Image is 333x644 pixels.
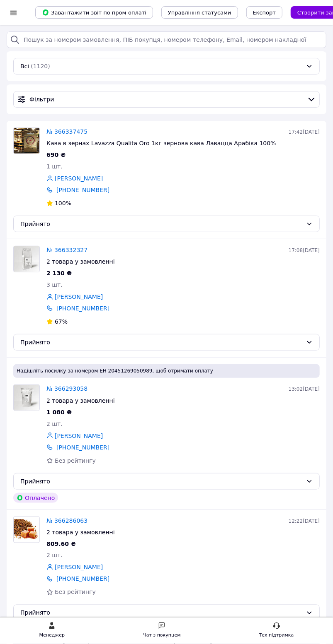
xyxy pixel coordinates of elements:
span: 3 шт. [46,281,63,288]
a: № 366286063 [46,517,88,524]
button: Експорт [246,6,283,19]
span: Надішліть посилку за номером ЕН 20451269050989, щоб отримати оплату [17,368,316,375]
a: [PHONE_NUMBER] [56,576,109,582]
span: 13:02[DATE] [289,386,320,392]
div: Прийнято [20,338,303,347]
span: Без рейтингу [55,457,96,464]
button: Управління статусами [161,6,238,19]
span: 2 шт. [46,421,63,427]
button: Завантажити звіт по пром-оплаті [35,6,153,19]
div: Менеджер [39,632,65,640]
span: 809.60 ₴ [46,541,76,547]
span: Без рейтингу [55,589,96,596]
span: Експорт [253,10,276,16]
a: [PERSON_NAME] [55,293,103,301]
img: Фото товару [14,519,39,540]
span: 67% [55,318,68,325]
a: [PHONE_NUMBER] [56,305,109,312]
a: № 366293058 [46,385,88,392]
span: 100% [55,200,71,207]
a: Фото товару [13,246,40,272]
a: Фото товару [13,127,40,154]
div: Прийнято [20,477,303,486]
a: Фото товару [13,517,40,543]
div: Чат з покупцем [143,632,180,640]
div: Тех підтримка [259,632,294,640]
a: [PERSON_NAME] [55,174,103,183]
img: Фото товару [14,385,39,411]
a: [PHONE_NUMBER] [56,187,109,193]
img: Фото товару [14,246,39,272]
span: 2 130 ₴ [46,270,72,276]
div: 2 товара у замовленні [46,257,320,266]
a: № 366332327 [46,247,88,253]
span: Кава в зернах Lavazza Qualita Oro 1кг зернова кава Лавацца Арабіка 100% [46,140,276,147]
a: Фото товару [13,384,40,411]
span: 17:08[DATE] [289,248,320,253]
span: Управління статусами [168,10,231,16]
div: Прийнято [20,608,303,618]
a: [PHONE_NUMBER] [56,444,109,451]
span: Завантажити звіт по пром-оплаті [42,9,146,16]
div: Оплачено [13,493,58,503]
span: 1 080 ₴ [46,409,72,416]
span: 17:42[DATE] [289,129,320,135]
div: 2 товара у замовленні [46,396,320,405]
div: 2 товара у замовленні [46,528,320,536]
input: Пошук за номером замовлення, ПІБ покупця, номером телефону, Email, номером накладної [7,31,326,48]
a: № 366337475 [46,128,88,135]
a: [PERSON_NAME] [55,563,103,572]
span: 690 ₴ [46,151,66,158]
span: 1 шт. [46,163,63,170]
span: 2 шт. [46,552,63,559]
img: Фото товару [14,128,39,154]
span: Фільтри [29,95,304,103]
div: Прийнято [20,219,303,228]
a: [PERSON_NAME] [55,432,103,440]
span: 12:22[DATE] [289,518,320,524]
